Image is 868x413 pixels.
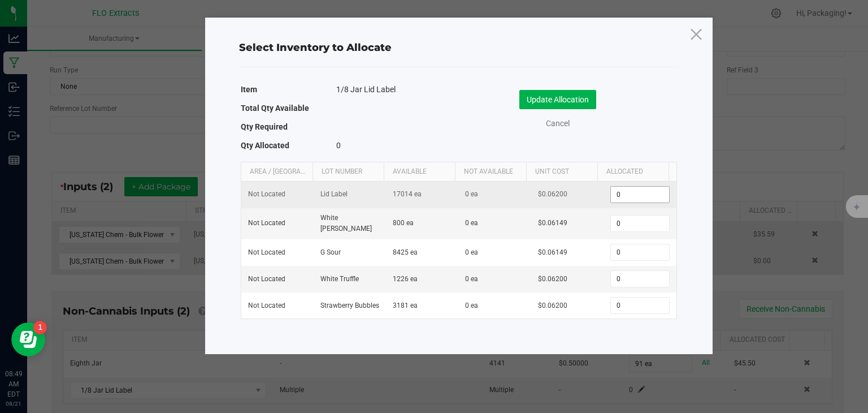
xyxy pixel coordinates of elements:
[465,302,478,309] span: 0 ea
[393,275,418,283] span: 1226 ea
[11,322,45,356] iframe: Resource center
[314,292,386,319] td: Strawberry Bubbles
[393,248,418,256] span: 8425 ea
[239,41,392,54] span: Select Inventory to Allocate
[519,90,596,109] button: Update Allocation
[465,248,478,256] span: 0 ea
[241,137,289,153] label: Qty Allocated
[248,275,285,283] span: Not Located
[465,219,478,227] span: 0 ea
[393,190,422,198] span: 17014 ea
[314,266,386,292] td: White Truffle
[241,81,257,97] label: Item
[535,118,580,130] a: Cancel
[33,321,47,334] iframe: Resource center unread badge
[314,239,386,266] td: G Sour
[241,162,313,182] th: Area / [GEOGRAPHIC_DATA]
[455,162,526,182] th: Not Available
[384,162,455,182] th: Available
[538,190,567,198] span: $0.06200
[538,219,567,227] span: $0.06149
[248,190,285,198] span: Not Located
[248,219,285,227] span: Not Located
[393,302,418,309] span: 3181 ea
[526,162,597,182] th: Unit Cost
[538,302,567,309] span: $0.06200
[465,190,478,198] span: 0 ea
[248,302,285,309] span: Not Located
[597,162,669,182] th: Allocated
[314,208,386,239] td: White [PERSON_NAME]
[393,219,414,227] span: 800 ea
[241,100,309,116] label: Total Qty Available
[538,275,567,283] span: $0.06200
[314,182,386,208] td: Lid Label
[313,162,384,182] th: Lot Number
[248,248,285,256] span: Not Located
[465,275,478,283] span: 0 ea
[336,84,396,95] span: 1/8 Jar Lid Label
[336,141,341,150] span: 0
[241,119,288,135] label: Qty Required
[538,248,567,256] span: $0.06149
